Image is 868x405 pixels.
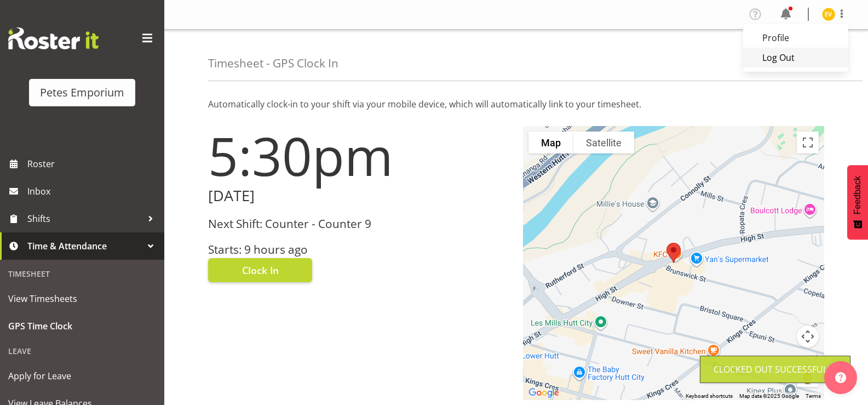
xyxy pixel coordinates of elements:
[8,318,156,334] span: GPS Time Clock
[208,126,510,185] h1: 5:30pm
[208,187,510,204] h2: [DATE]
[40,84,124,101] div: Petes Emporium
[573,132,634,153] button: Show satellite imagery
[3,285,162,312] a: View Timesheets
[853,176,863,214] span: Feedback
[526,386,562,400] a: Open this area in Google Maps (opens a new window)
[739,393,799,399] span: Map data ©2025 Google
[3,263,162,285] div: Timesheet
[3,340,162,362] div: Leave
[27,210,142,227] span: Shifts
[528,132,573,153] button: Show street map
[27,238,142,254] span: Time & Attendance
[743,48,848,67] a: Log Out
[686,392,733,400] button: Keyboard shortcuts
[27,183,159,199] span: Inbox
[8,290,156,307] span: View Timesheets
[208,57,338,70] h4: Timesheet - GPS Clock In
[8,368,156,384] span: Apply for Leave
[208,98,824,111] p: Automatically clock-in to your shift via your mobile device, which will automatically link to you...
[8,27,99,49] img: Rosterit website logo
[714,363,837,376] div: Clocked out Successfully
[3,362,162,390] a: Apply for Leave
[797,326,819,347] button: Map camera controls
[743,28,848,48] a: Profile
[208,218,510,230] h3: Next Shift: Counter - Counter 9
[822,8,835,21] img: eva-vailini10223.jpg
[208,258,312,282] button: Clock In
[526,386,562,400] img: Google
[847,165,868,239] button: Feedback - Show survey
[797,132,819,153] button: Toggle fullscreen view
[806,393,821,399] a: Terms (opens in new tab)
[208,243,510,256] h3: Starts: 9 hours ago
[835,372,846,383] img: help-xxl-2.png
[27,156,159,172] span: Roster
[3,312,162,340] a: GPS Time Clock
[242,263,279,277] span: Clock In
